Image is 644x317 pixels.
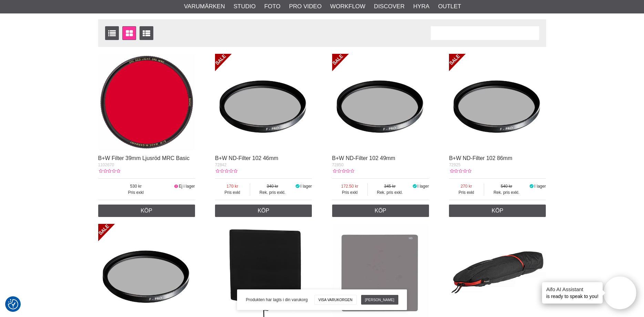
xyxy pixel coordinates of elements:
span: I lager [534,184,546,189]
span: Pris exkl [215,189,249,196]
a: Köp [332,205,429,217]
span: Pris exkl [332,189,368,196]
a: Varumärken [184,2,225,11]
i: I lager [295,184,300,189]
span: 340 [250,183,295,189]
a: Workflow [330,2,365,11]
span: 172.50 [332,183,368,189]
a: Pro Video [289,2,321,11]
span: Rek. pris exkl. [484,189,529,196]
span: 345 [368,183,412,189]
span: 72925 [449,162,460,167]
i: Ej i lager [174,184,179,189]
a: Köp [98,205,195,217]
div: Kundbetyg: 0 [332,168,354,174]
div: Kundbetyg: 0 [98,168,120,174]
img: Revisit consent button [8,299,18,309]
a: Outlet [438,2,461,11]
a: Visa varukorgen [314,295,357,305]
span: Produkten har lagts i din varukorg [246,297,307,303]
div: Kundbetyg: 0 [449,168,471,174]
span: 540 [484,183,529,189]
a: B+W ND-Filter 102 86mm [449,155,512,161]
img: B+W ND-Filter 102 46mm [215,54,312,151]
a: Utökad listvisning [140,26,153,40]
span: Rek. pris exkl. [368,189,412,196]
a: B+W Filter 39mm Ljusröd MRC Basic [98,155,190,161]
span: Rek. pris exkl. [250,189,295,196]
i: I lager [529,184,534,189]
a: B+W ND-Filter 102 46mm [215,155,278,161]
a: Studio [234,2,256,11]
span: Pris exkl [449,189,483,196]
span: Ej i lager [179,184,195,189]
a: Köp [449,205,546,217]
span: 72842 [215,162,226,167]
a: Foto [264,2,280,11]
img: B+W Filter 39mm Ljusröd MRC Basic [98,54,195,151]
span: I lager [300,184,312,189]
img: B+W ND-Filter 102 86mm [449,54,546,151]
span: 72850 [332,162,344,167]
div: is ready to speak to you! [542,282,603,304]
h4: Aifo AI Assistant [546,286,599,293]
span: 530 [98,183,174,189]
span: 270 [449,183,483,189]
a: Hyra [413,2,429,11]
a: [PERSON_NAME] [361,295,398,305]
a: Listvisning [105,26,119,40]
a: Discover [374,2,405,11]
a: Köp [215,205,312,217]
span: 170 [215,183,249,189]
span: I lager [417,184,429,189]
span: 1102670 [98,162,114,167]
span: Pris exkl [98,189,174,196]
a: B+W ND-Filter 102 49mm [332,155,396,161]
a: Fönstervisning [122,26,136,40]
img: B+W ND-Filter 102 49mm [332,54,429,151]
button: Samtyckesinställningar [8,298,18,310]
i: I lager [412,184,418,189]
div: Kundbetyg: 0 [215,168,237,174]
